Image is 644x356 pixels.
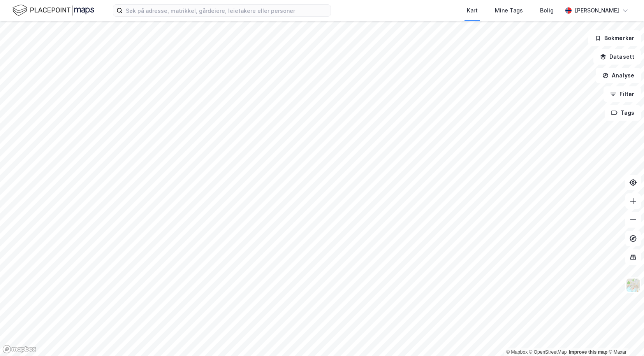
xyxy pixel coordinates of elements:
a: Mapbox homepage [2,345,37,354]
a: OpenStreetMap [529,349,567,355]
a: Improve this map [569,349,607,355]
iframe: Chat Widget [605,319,644,356]
div: [PERSON_NAME] [575,6,619,15]
button: Bokmerker [588,30,641,46]
button: Datasett [593,49,641,65]
button: Tags [605,105,641,121]
img: logo.f888ab2527a4732fd821a326f86c7f29.svg [12,4,94,17]
input: Søk på adresse, matrikkel, gårdeiere, leietakere eller personer [123,5,331,16]
a: Mapbox [506,349,528,355]
div: Mine Tags [495,6,523,15]
button: Analyse [596,68,641,83]
div: Bolig [540,6,554,15]
button: Filter [604,86,641,102]
div: Kart [467,6,478,15]
img: Z [626,278,640,293]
